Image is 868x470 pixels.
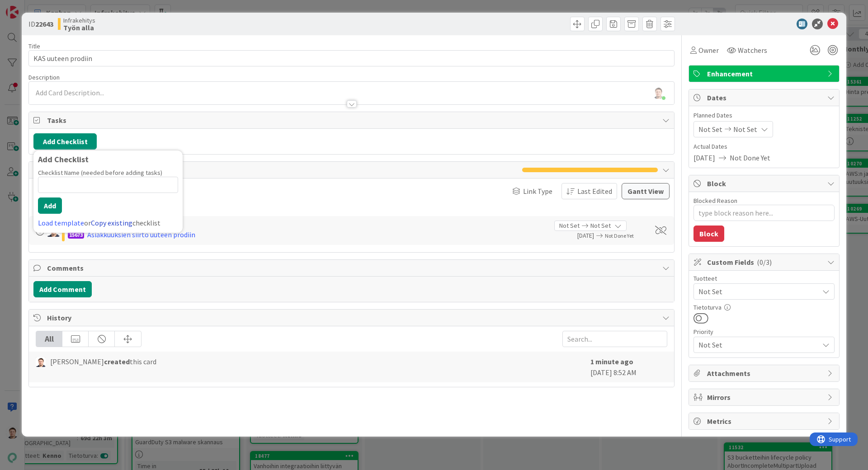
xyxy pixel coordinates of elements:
[28,73,60,81] span: Description
[91,218,132,227] a: Copy existing
[38,218,84,227] a: Load template
[707,178,823,189] span: Block
[590,357,633,366] b: 1 minute ago
[35,19,53,28] b: 22643
[693,111,835,120] span: Planned Dates
[707,416,823,427] span: Metrics
[47,263,658,273] span: Comments
[28,50,675,66] input: type card name here...
[590,221,611,230] span: Not Set
[693,329,835,335] div: Priority
[652,86,665,99] img: kWwg3ioFEd9OAiWkb1MriuCTSdeObmx7.png
[730,152,770,163] span: Not Done Yet
[707,392,823,403] span: Mirrors
[707,68,823,79] span: Enhancement
[38,197,62,214] button: Add
[36,357,46,367] img: TG
[693,142,835,151] span: Actual Dates
[523,186,552,197] span: Link Type
[36,331,62,347] div: All
[19,1,41,12] span: Support
[33,133,97,150] button: Add Checklist
[738,45,767,56] span: Watchers
[50,356,156,367] span: [PERSON_NAME] this card
[562,331,667,347] input: Search...
[707,92,823,103] span: Dates
[698,286,819,297] span: Not Set
[707,257,823,268] span: Custom Fields
[698,338,814,351] span: Not Set
[38,217,178,228] div: or checklist
[559,221,580,230] span: Not Set
[63,24,95,31] b: Työn alla
[577,186,612,197] span: Last Edited
[38,155,178,164] div: Add Checklist
[104,357,130,366] b: created
[590,356,667,378] div: [DATE] 8:52 AM
[693,304,835,310] div: Tietoturva
[707,368,823,379] span: Attachments
[47,115,658,126] span: Tasks
[28,42,40,50] label: Title
[733,124,757,135] span: Not Set
[68,231,84,239] div: 15673
[554,231,594,240] span: [DATE]
[561,183,617,199] button: Last Edited
[36,202,667,212] div: Parents
[38,169,162,177] label: Checklist Name (needed before adding tasks)
[693,226,724,242] button: Block
[693,197,737,205] label: Blocked Reason
[757,258,772,267] span: ( 0/3 )
[698,124,722,135] span: Not Set
[33,281,92,297] button: Add Comment
[63,17,95,24] span: Infrakehitys
[28,19,53,29] span: ID
[622,183,670,199] button: Gantt View
[693,152,715,163] span: [DATE]
[47,312,658,323] span: History
[47,164,518,175] span: Links
[87,229,195,240] div: Asiakkuuksien siirto uuteen prodiin
[693,275,835,282] div: Tuotteet
[698,45,719,56] span: Owner
[605,232,634,239] span: Not Done Yet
